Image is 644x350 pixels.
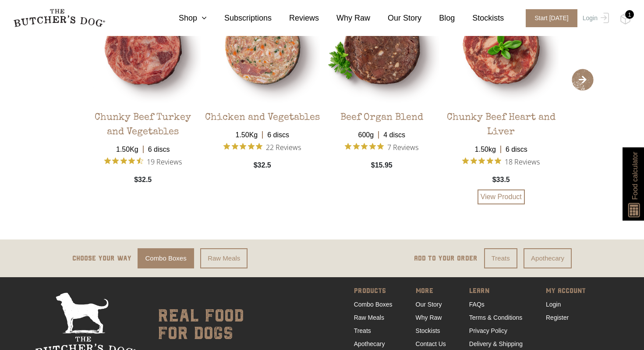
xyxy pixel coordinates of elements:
a: Stockists [416,327,440,334]
span: MY ACCOUNT [546,286,586,298]
button: Rated 4.9 out of 5 stars from 22 reviews. Jump to reviews. [223,140,301,154]
div: 1 [625,10,634,19]
button: Rated 4.9 out of 5 stars from 18 reviews. Jump to reviews. [462,155,540,168]
span: 6 discs [143,140,174,155]
span: LEARN [469,286,523,298]
a: Privacy Policy [469,327,507,334]
a: Treats [484,248,517,269]
a: Raw Meals [354,314,384,321]
a: Subscriptions [207,12,272,24]
a: Shop [161,12,207,24]
span: 18 Reviews [505,155,540,168]
div: Chunky Beef Heart and Liver [444,104,559,140]
span: 1.50Kg [112,140,143,155]
div: Chicken and Vegetables [205,104,320,125]
span: 1.50Kg [231,125,262,140]
a: Our Story [370,12,421,24]
span: 1.50kg [471,140,500,155]
div: Chunky Beef Turkey and Vegetables [85,104,201,140]
a: FAQs [469,301,485,308]
a: Blog [421,12,455,24]
span: 4 discs [378,125,410,140]
button: Rated 4.7 out of 5 stars from 19 reviews. Jump to reviews. [104,155,182,168]
a: Terms & Conditions [469,314,522,321]
span: Start [DATE] [526,9,577,27]
a: Apothecary [354,340,385,347]
span: Food calculator [630,152,640,200]
a: Combo Boxes [354,301,393,308]
span: 6 discs [500,140,532,155]
a: Login [546,301,561,308]
a: Our Story [416,301,442,308]
a: Combo Boxes [138,248,194,269]
a: View Product [478,189,525,204]
span: 7 Reviews [387,140,418,154]
span: $33.5 [492,175,510,185]
div: Beef Organ Blend [340,104,423,125]
span: Next [572,69,594,91]
a: Apothecary [524,248,572,269]
span: MORE [416,286,446,298]
a: Reviews [272,12,319,24]
a: Start [DATE] [517,9,580,27]
button: Rated 5 out of 5 stars from 7 reviews. Jump to reviews. [345,140,418,154]
span: 6 discs [262,125,294,140]
span: PRODUCTS [354,286,393,298]
span: Previous [50,69,72,91]
a: Contact Us [416,340,446,347]
a: Why Raw [319,12,370,24]
span: 22 Reviews [266,140,301,154]
span: $32.5 [134,175,152,185]
a: Login [580,9,609,27]
span: 19 Reviews [147,155,182,168]
a: Why Raw [416,314,442,321]
span: $32.5 [254,160,271,171]
a: Treats [354,327,371,334]
a: Delivery & Shipping [469,340,523,347]
a: Raw Meals [200,248,248,269]
p: ADD TO YOUR ORDER [414,253,478,264]
p: Choose your way [72,253,131,264]
img: TBD_Cart-Full.png [620,13,631,25]
span: 600g [354,125,379,140]
span: $15.95 [371,160,393,171]
a: Stockists [455,12,504,24]
a: Register [546,314,569,321]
